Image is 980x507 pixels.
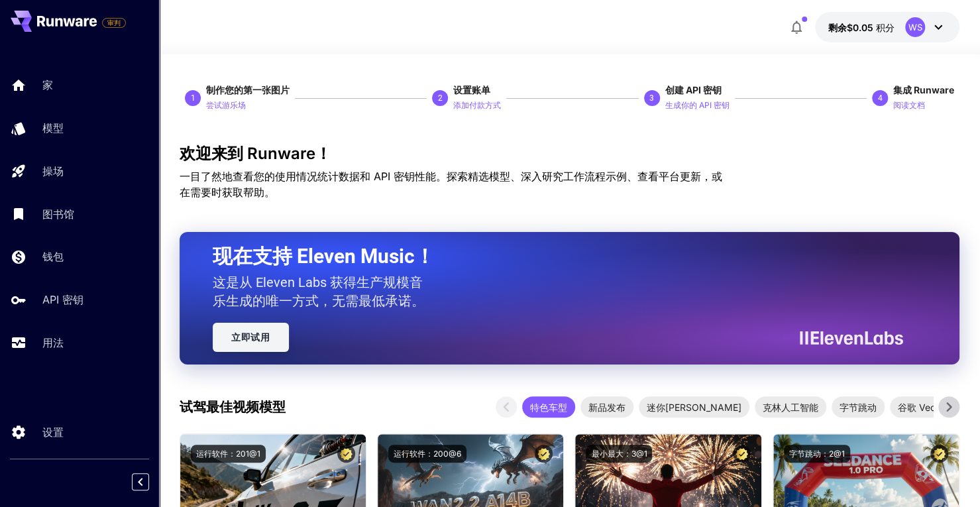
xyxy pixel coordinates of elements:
[388,445,466,463] button: 运行软件：200@6
[588,402,626,413] font: 新品发布
[898,402,936,413] font: 谷歌 Veo
[522,396,575,418] div: 特色车型
[394,449,461,459] font: 运行软件：200@6
[213,323,289,352] a: 立即试用
[530,402,567,413] font: 特色车型
[206,97,246,113] button: 尝试游乐场
[42,425,64,439] font: 设置
[908,22,922,32] font: WS
[42,164,64,178] font: 操场
[42,336,64,349] font: 用法
[586,445,652,463] button: 最小最大：3@1
[639,396,749,418] div: 迷你[PERSON_NAME]
[832,396,885,418] div: 字节跳动
[42,250,64,263] font: 钱包
[890,396,944,418] div: 谷歌 Veo
[893,97,925,113] button: 阅读文档
[180,170,722,199] font: 一目了然地查看您的使用情况统计数据和 API 密钥性能。探索精选模型、深入研究工作流程示例、查看平台更新，或在需要时获取帮助。
[191,445,266,463] button: 运行软件：201@1
[42,121,64,135] font: 模型
[42,293,83,306] font: API 密钥
[580,396,633,418] div: 新品发布
[665,97,730,113] button: 生成你的 API 密钥
[142,470,159,494] div: 折叠侧边栏
[42,78,53,91] font: 家
[42,207,74,221] font: 图书馆
[591,449,647,459] font: 最小最大：3@1
[784,445,850,463] button: 字节跳动：2@1
[196,449,260,459] font: 运行软件：201@1
[453,100,501,110] font: 添加付款方式
[231,332,270,343] font: 立即试用
[535,445,553,463] button: 认证模型——经过审查，具有最佳性能，并包含商业许可证。
[930,445,948,463] button: 认证模型——经过审查，具有最佳性能，并包含商业许可证。
[878,93,883,103] font: 4
[649,93,654,103] font: 3
[665,100,730,110] font: 生成你的 API 密钥
[815,12,959,42] button: 0.05 美元WS
[180,144,331,163] font: 欢迎来到 Runware！
[206,100,246,110] font: 尝试游乐场
[453,84,490,95] font: 设置账单
[180,399,286,415] font: 试驾最佳视频模型
[132,473,149,490] button: 折叠侧边栏
[438,93,443,103] font: 2
[893,100,925,110] font: 阅读文档
[107,19,121,27] font: 审判
[665,84,722,95] font: 创建 API 密钥
[763,402,818,413] font: 克林人工智能
[206,84,290,95] font: 制作您的第一张图片
[102,15,126,30] span: 添加您的支付卡以启用完整的平台功能。
[733,445,751,463] button: 认证模型——经过审查，具有最佳性能，并包含商业许可证。
[828,21,895,34] div: 0.05 美元
[647,402,741,413] font: 迷你[PERSON_NAME]
[876,22,895,33] font: 积分
[840,402,877,413] font: 字节跳动
[337,445,355,463] button: 认证模型——经过审查，具有最佳性能，并包含商业许可证。
[828,22,873,33] font: 剩余$0.05
[893,84,954,95] font: 集成 Runware
[190,93,195,103] font: 1
[213,245,435,268] font: 现在支持 Eleven Music！
[755,396,826,418] div: 克林人工智能
[213,274,425,309] font: 这是从 Eleven Labs 获得生产规模音乐生成的唯一方式，无需最低承诺。
[453,97,501,113] button: 添加付款方式
[789,449,845,459] font: 字节跳动：2@1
